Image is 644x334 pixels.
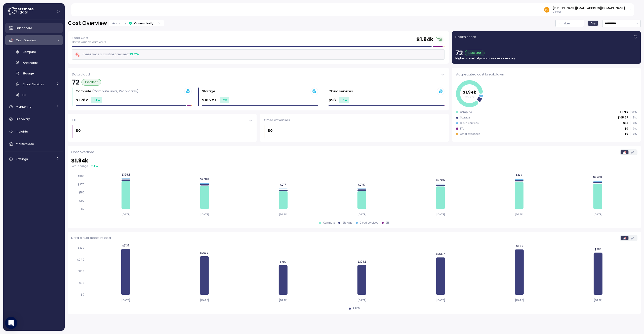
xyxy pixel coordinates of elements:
a: ETL [5,91,63,99]
tspan: $360 [78,175,85,178]
div: Aggregated cost breakdown [456,72,637,77]
div: ETL [460,127,464,131]
tspan: [DATE] [515,299,524,302]
div: Compute [460,110,472,114]
p: $1.78k [620,110,628,114]
tspan: $320 [78,246,84,249]
span: Workloads [22,61,38,65]
div: Excellent [465,50,485,56]
tspan: $0 [81,207,85,211]
p: Data cloud account cost [71,235,111,240]
p: Total Cost [72,35,106,40]
a: Monitoring [5,102,63,112]
p: $0 [625,127,628,131]
h2: $ 1.94k [416,36,433,43]
h2: $ 1.94k [71,157,637,164]
tspan: $203.2 [357,260,366,263]
tspan: $302.8 [593,176,602,179]
tspan: $0 [81,293,84,296]
p: 0 % [630,127,636,131]
div: Cloud services [360,221,378,225]
tspan: $278.6 [200,178,209,181]
tspan: [DATE] [436,213,445,216]
tspan: $270.5 [436,178,445,182]
tspan: $270 [78,183,85,186]
a: Insights [5,127,63,137]
a: Storage [5,69,63,78]
div: There was a cost decrease of [75,52,139,57]
div: 14 % [93,164,98,168]
tspan: [DATE] [594,299,602,302]
div: Other expenses [264,118,445,123]
p: Higher score helps you save more money [455,56,637,60]
a: Settings [5,154,63,164]
div: Accounts:Connected1/5 [109,20,164,26]
tspan: [DATE] [357,213,366,216]
p: 72 [72,79,79,86]
tspan: $263.3 [200,251,209,255]
p: 92 % [630,110,636,114]
a: Discovery [5,114,63,124]
tspan: $1.94k [463,89,476,95]
div: Connected 1 / [134,21,155,25]
span: Marketplace [16,142,34,146]
tspan: [DATE] [357,299,366,302]
div: -8 % [339,97,349,103]
p: $0 [76,128,81,134]
div: Other expenses [460,132,480,136]
p: Health score [455,34,476,39]
tspan: [DATE] [515,213,524,216]
div: ETL [386,221,389,225]
div: Cloud services [329,89,353,94]
p: $58 [623,121,628,125]
a: ETL$0 [68,114,257,142]
span: Settings [16,157,28,161]
tspan: $217 [280,183,286,187]
div: Storage [342,221,352,225]
div: PROD [353,307,360,310]
div: Excellent [82,79,101,86]
button: Filter [555,20,584,27]
div: Data cloud [72,72,445,77]
div: Storage [460,116,470,119]
tspan: $180 [78,191,85,194]
a: Dashboard [5,23,63,33]
div: Aggregated cost breakdown [68,232,641,314]
div: Cloud services [460,121,479,125]
tspan: $328.6 [122,173,130,176]
a: Marketplace [5,139,63,149]
span: ETL [22,93,27,97]
tspan: $288 [595,247,601,251]
span: Discovery [16,117,30,121]
p: 5 [154,21,155,25]
span: Compute [22,50,36,54]
tspan: $202 [280,260,286,263]
tspan: $313.1 [122,244,129,247]
a: Cloud Services [5,80,63,88]
tspan: $90 [79,199,85,202]
span: Cost Overview [16,38,36,42]
tspan: [DATE] [436,299,445,302]
div: ETL [72,118,253,123]
button: Collapse navigation [55,10,61,13]
p: 72 [455,50,463,56]
tspan: [DATE] [200,299,209,302]
p: $105.27 [618,116,628,119]
span: Cloud Services [22,82,44,86]
p: $105.27 [202,97,216,103]
p: $0 [268,128,273,134]
tspan: $325 [516,174,522,177]
tspan: [DATE] [122,213,130,216]
a: Cost Overview [5,35,63,45]
div: [PERSON_NAME][EMAIL_ADDRESS][DOMAIN_NAME] [553,6,625,10]
tspan: $255.7 [436,252,445,256]
tspan: [DATE] [121,299,130,302]
span: Dashboard [16,26,32,30]
p: Total change [71,164,88,168]
tspan: Total cost [463,96,475,99]
tspan: $240 [77,258,84,261]
a: Compute [5,48,63,56]
tspan: $218.1 [358,183,365,186]
p: (Compute units, Workloads) [92,89,138,94]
